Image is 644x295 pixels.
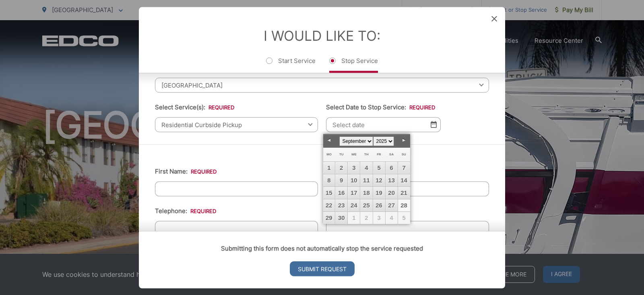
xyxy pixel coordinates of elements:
a: 27 [386,199,398,211]
span: [GEOGRAPHIC_DATA] [155,77,489,92]
label: Select Date to Stop Service: [326,103,435,111]
a: 12 [373,174,385,186]
a: 22 [323,199,335,211]
a: 30 [335,212,347,224]
a: 23 [335,199,347,211]
span: 3 [373,212,385,224]
a: 8 [323,174,335,186]
a: Next [398,134,410,146]
select: Select month [339,136,373,146]
a: Prev [323,134,335,146]
img: Select date [431,121,437,128]
span: Monday [326,153,332,156]
a: 15 [323,187,335,199]
a: 18 [360,187,372,199]
a: 24 [348,199,360,211]
label: Telephone: [155,207,216,214]
a: 19 [373,187,385,199]
a: 10 [348,174,360,186]
a: 13 [386,174,398,186]
a: 1 [323,162,335,174]
span: Sunday [402,153,406,156]
span: 5 [398,212,410,224]
a: 5 [373,162,385,174]
a: 28 [398,199,410,211]
label: First Name: [155,167,217,175]
a: 3 [348,162,360,174]
span: 4 [386,212,398,224]
span: Thursday [364,153,369,156]
a: 17 [348,187,360,199]
label: Start Service [266,56,316,73]
a: 4 [360,162,372,174]
span: Saturday [389,153,394,156]
span: Wednesday [351,153,357,156]
label: I Would Like To: [264,27,380,44]
label: Stop Service [329,56,378,73]
a: 20 [386,187,398,199]
a: 2 [335,162,347,174]
a: 21 [398,187,410,199]
span: 2 [360,212,372,224]
span: 1 [348,212,360,224]
input: Submit Request [290,261,355,276]
a: 29 [323,212,335,224]
a: 9 [335,174,347,186]
span: Tuesday [339,153,344,156]
a: 7 [398,162,410,174]
span: Friday [377,153,381,156]
label: Select Service(s): [155,103,234,111]
select: Select year [373,136,394,146]
a: 11 [360,174,372,186]
a: 25 [360,199,372,211]
span: Residential Curbside Pickup [155,117,318,132]
a: 14 [398,174,410,186]
input: Select date [326,117,441,132]
a: 16 [335,187,347,199]
a: 26 [373,199,385,211]
strong: Submitting this form does not automatically stop the service requested [221,244,423,252]
a: 6 [386,162,398,174]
